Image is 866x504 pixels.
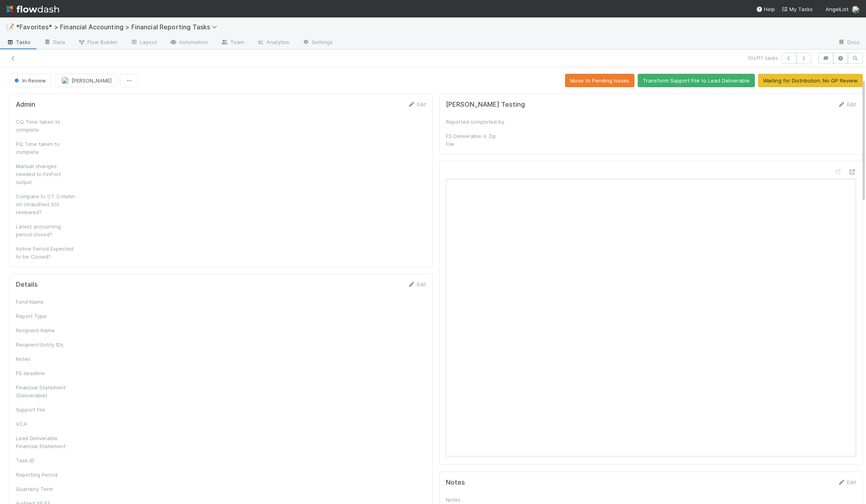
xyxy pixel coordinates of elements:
button: [PERSON_NAME] [54,74,117,87]
div: Active Period Expected to be Closed? [16,245,75,261]
div: Reporting Period [16,471,75,479]
a: Edit [837,101,856,107]
button: Transform Support File to Lead Deliverable [638,74,755,87]
div: Notes [16,355,75,363]
a: Edit [407,281,426,287]
span: [PERSON_NAME] [71,77,112,84]
div: CQ Time taken to complete [16,118,75,134]
div: Financial Statement (Deliverable) [16,383,75,399]
div: Compare to CT Column on Unaudited SOI reviewed? [16,192,75,216]
h5: Admin [16,101,35,109]
a: Flow Builder [71,36,124,49]
div: FS deadline [16,369,75,377]
span: Flow Builder [78,38,118,46]
span: 10 of 11 tasks [748,54,778,62]
div: Lead Deliverable Financial Statement [16,434,75,450]
div: Reported completed by [446,118,505,126]
img: logo-inverted-e16ddd16eac7371096b0.svg [6,2,59,16]
div: Support File [16,406,75,414]
h5: Notes [446,479,465,487]
div: Help [756,5,775,13]
span: In Review [13,77,46,84]
a: Settings [296,36,339,49]
button: Move to Pending Issues [565,74,635,87]
span: AngelList [825,6,849,12]
a: Edit [837,479,856,485]
span: Tasks [6,38,31,46]
span: *Favorites* > Financial Accounting > Financial Reporting Tasks [16,23,221,31]
button: In Review [9,74,51,87]
h5: [PERSON_NAME] Testing [446,101,525,109]
img: avatar_705f3a58-2659-4f93-91ad-7a5be837418b.png [852,6,860,13]
div: Quarterly Term [16,485,75,493]
div: Manual changes needed to FinPort output [16,162,75,186]
button: Waiting for Distribution: No GP Review [758,74,863,87]
span: My Tasks [781,6,813,12]
a: Layout [124,36,163,49]
div: VCA [16,420,75,428]
a: Automation [163,36,214,49]
div: Latest accounting period closed? [16,222,75,238]
a: My Tasks [781,5,813,13]
div: Recipient Entity IDs [16,341,75,349]
span: 📝 [6,23,14,30]
a: Data [37,36,71,49]
h5: Details [16,281,38,289]
a: Analytics [251,36,296,49]
a: Team [214,36,251,49]
div: Recipient Name [16,326,75,334]
div: Task ID [16,456,75,464]
a: Docs [831,36,866,49]
div: PQ Time taken to complete [16,140,75,156]
div: Fund Name [16,298,75,306]
div: FS Deliverable is Zip File [446,132,505,148]
img: avatar_030f5503-c087-43c2-95d1-dd8963b2926c.png [61,77,69,84]
div: Notes [446,496,505,504]
div: Report Type [16,312,75,320]
a: Edit [407,101,426,107]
